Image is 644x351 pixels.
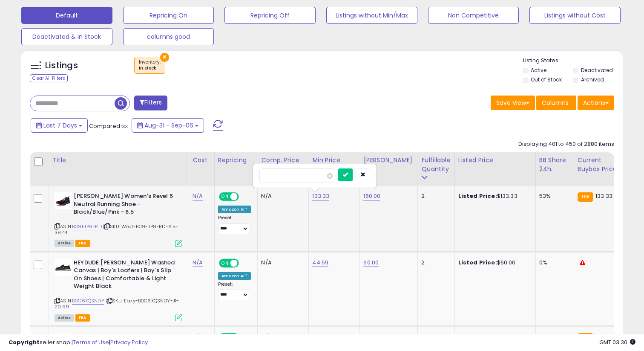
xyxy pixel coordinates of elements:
[312,258,328,267] a: 44.59
[539,259,567,267] div: 0%
[363,192,380,200] a: 160.00
[218,156,254,165] div: Repricing
[312,192,329,200] a: 133.33
[238,259,251,267] span: OFF
[75,240,90,247] span: FBA
[110,338,148,346] a: Privacy Policy
[160,53,169,62] button: ×
[55,297,179,310] span: | SKU: Ebay-B0C6XQSNDY-J1-20.99
[531,76,562,83] label: Out of Stock
[578,156,621,174] div: Current Buybox Price
[218,206,251,213] div: Amazon AI *
[224,7,316,24] button: Repricing Off
[531,67,546,74] label: Active
[75,314,90,322] span: FBA
[193,258,203,267] a: N/A
[144,121,193,130] span: Aug-31 - Sep-06
[536,96,576,110] button: Columns
[55,259,72,276] img: 41uIlzl7HEL._SL40_.jpg
[72,223,102,230] a: B09FTP8FRD
[539,192,567,200] div: 53%
[578,96,614,110] button: Actions
[139,65,161,71] div: in stock
[74,192,177,218] b: [PERSON_NAME] Women's Revel 5 Neutral Running Shoe - Black/Blue/Pink - 6.5
[421,259,448,267] div: 2
[363,258,379,267] a: 60.00
[599,338,635,346] span: 2025-09-14 03:30 GMT
[55,192,72,209] img: 41hN9nLXrGL._SL40_.jpg
[193,156,211,165] div: Cost
[21,7,112,24] button: Default
[30,74,68,82] div: Clear All Filters
[261,259,302,267] div: N/A
[326,7,417,24] button: Listings without Min/Max
[458,258,497,267] b: Listed Price:
[132,118,204,133] button: Aug-31 - Sep-06
[261,156,305,174] div: Comp. Price Threshold
[55,314,74,322] span: All listings currently available for purchase on Amazon
[581,67,613,74] label: Deactivated
[595,192,612,200] span: 133.33
[139,59,161,72] span: Inventory :
[458,156,532,165] div: Listed Price
[193,192,203,200] a: N/A
[220,259,230,267] span: ON
[123,28,214,45] button: columns good
[218,215,251,234] div: Preset:
[529,7,621,24] button: Listings without Cost
[539,156,570,174] div: BB Share 24h.
[74,259,177,293] b: HEYDUDE [PERSON_NAME] Washed Canvas | Boy's Loafers | Boy's Slip On Shoes | Comfortable & Light W...
[220,193,230,200] span: ON
[9,339,148,347] div: seller snap | |
[218,281,251,301] div: Preset:
[52,156,185,165] div: Title
[31,118,88,133] button: Last 7 Days
[458,259,529,267] div: $60.00
[428,7,519,24] button: Non Competitive
[134,96,167,110] button: Filters
[581,76,604,83] label: Archived
[312,156,356,165] div: Min Price
[261,192,302,200] div: N/A
[542,99,569,107] span: Columns
[458,192,497,200] b: Listed Price:
[55,192,182,246] div: ASIN:
[518,140,614,148] div: Displaying 401 to 450 of 2880 items
[421,156,451,174] div: Fulfillable Quantity
[72,297,104,305] a: B0C6XQSNDY
[55,259,182,320] div: ASIN:
[218,272,251,280] div: Amazon AI *
[43,121,77,130] span: Last 7 Days
[363,156,414,165] div: [PERSON_NAME]
[45,60,78,72] h5: Listings
[73,338,109,346] a: Terms of Use
[578,192,593,202] small: FBA
[9,338,40,346] strong: Copyright
[458,192,529,200] div: $133.33
[491,96,535,110] button: Save View
[421,192,448,200] div: 2
[21,28,112,45] button: Deactivated & In Stock
[55,223,178,236] span: | SKU: Woot-B09FTP8FRD-6.5-38.44
[123,7,214,24] button: Repricing On
[55,240,74,247] span: All listings currently available for purchase on Amazon
[89,122,128,130] span: Compared to:
[238,193,251,200] span: OFF
[523,57,623,65] p: Listing States:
